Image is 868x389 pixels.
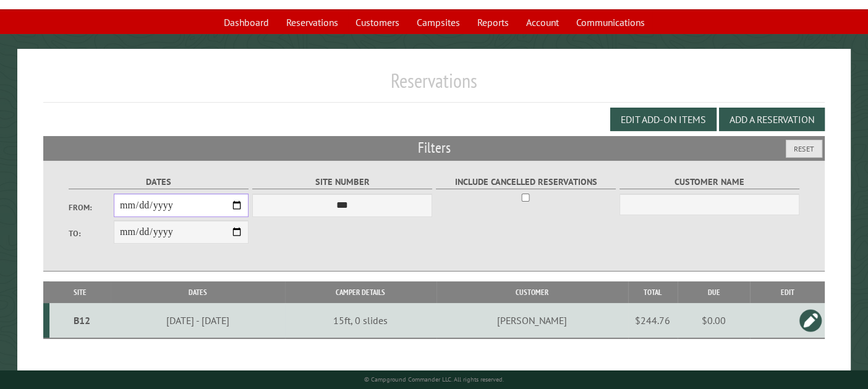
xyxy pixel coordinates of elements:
[43,136,825,160] h2: Filters
[348,11,407,34] a: Customers
[252,175,432,189] label: Site Number
[364,375,504,383] small: © Campground Commander LLC. All rights reserved.
[470,11,516,34] a: Reports
[216,11,276,34] a: Dashboard
[678,281,751,303] th: Due
[436,281,628,303] th: Customer
[436,175,616,189] label: Include Cancelled Reservations
[285,281,436,303] th: Camper Details
[43,69,825,103] h1: Reservations
[409,11,467,34] a: Campsites
[610,108,717,131] button: Edit Add-on Items
[49,281,111,303] th: Site
[628,281,678,303] th: Total
[569,11,652,34] a: Communications
[113,314,283,327] div: [DATE] - [DATE]
[628,303,678,338] td: $244.76
[719,108,825,131] button: Add a Reservation
[69,175,249,189] label: Dates
[678,303,751,338] td: $0.00
[285,303,436,338] td: 15ft, 0 slides
[436,303,628,338] td: [PERSON_NAME]
[54,314,109,327] div: B12
[519,11,566,34] a: Account
[750,281,824,303] th: Edit
[69,228,114,239] label: To:
[111,281,284,303] th: Dates
[786,140,822,158] button: Reset
[69,202,114,213] label: From:
[619,175,799,189] label: Customer Name
[279,11,346,34] a: Reservations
